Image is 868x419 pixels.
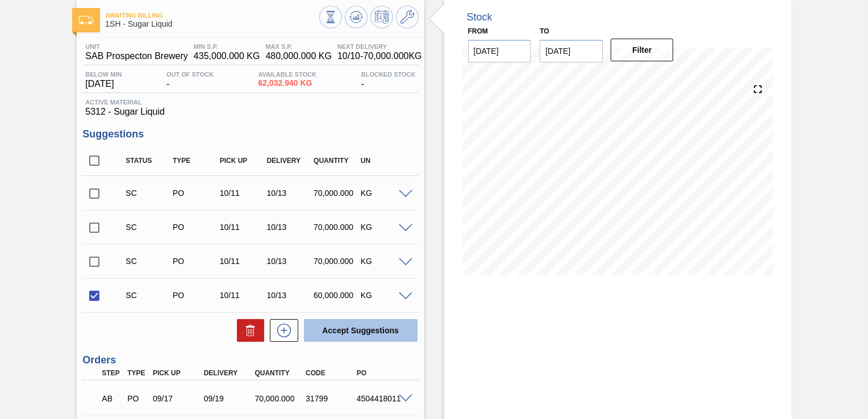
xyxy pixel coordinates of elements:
div: KG [358,291,409,300]
div: Suggestion Created [123,188,174,198]
span: Blocked Stock [361,71,416,78]
div: - [358,71,419,89]
div: Accept Suggestions [298,318,419,343]
h3: Orders [82,354,418,366]
span: 1SH - Sugar Liquid [105,20,319,28]
input: mm/dd/yyyy [468,40,531,62]
div: 10/11/2025 [217,223,268,232]
span: Below Min [85,71,122,78]
div: UN [358,157,409,165]
div: Purchase order [170,257,221,266]
div: Awaiting Billing [99,386,124,411]
span: Next Delivery [337,43,422,50]
span: 480,000.000 KG [265,51,332,61]
div: Type [124,369,150,377]
div: Pick up [217,157,268,165]
div: Pick up [150,369,206,377]
span: 435,000.000 KG [194,51,260,61]
input: mm/dd/yyyy [540,40,603,62]
div: Purchase order [170,223,221,232]
div: 10/11/2025 [217,188,268,198]
div: - [164,71,216,89]
span: Awaiting Billing [105,12,319,19]
div: Purchase order [124,394,150,403]
div: Status [123,157,174,165]
div: Quantity [252,369,307,377]
span: Out Of Stock [166,71,214,78]
div: Step [99,369,124,377]
div: Stock [467,11,493,23]
div: Code [303,369,358,377]
div: 10/13/2025 [264,291,315,300]
div: 10/11/2025 [217,257,268,266]
span: [DATE] [85,79,122,89]
span: 10/10 - 70,000.000 KG [337,51,422,61]
div: 60,000.000 [311,291,362,300]
button: Filter [611,39,674,61]
h3: Suggestions [82,128,418,140]
div: 10/13/2025 [264,188,315,198]
button: Schedule Inventory [370,6,393,28]
div: Quantity [311,157,362,165]
div: Purchase order [170,188,221,198]
div: 4504418011 [354,394,410,403]
div: Delivery [201,369,257,377]
button: Stocks Overview [319,6,342,28]
div: KG [358,188,409,198]
span: Unit [85,43,188,50]
div: 70,000.000 [311,188,362,198]
span: MAX S.P. [265,43,332,50]
span: 62,032.940 KG [258,79,317,87]
div: 10/11/2025 [217,291,268,300]
div: 31799 [303,394,358,403]
span: MIN S.P. [194,43,260,50]
span: 5312 - Sugar Liquid [85,107,415,117]
div: New suggestion [264,319,298,342]
span: Active Material [85,99,415,106]
img: Ícone [79,16,93,24]
div: 70,000.000 [311,223,362,232]
div: Delivery [264,157,315,165]
div: Suggestion Created [123,223,174,232]
div: Suggestion Created [123,257,174,266]
button: Accept Suggestions [304,319,418,342]
span: Available Stock [258,71,317,78]
div: KG [358,257,409,266]
div: Suggestion Created [123,291,174,300]
div: 70,000.000 [252,394,307,403]
span: SAB Prospecton Brewery [85,51,188,61]
div: KG [358,223,409,232]
div: 10/13/2025 [264,257,315,266]
p: AB [102,394,122,403]
button: Update Chart [345,6,368,28]
div: PO [354,369,410,377]
label: From [468,27,488,35]
div: 70,000.000 [311,257,362,266]
label: to [540,27,549,35]
div: Type [170,157,221,165]
div: Delete Suggestions [231,319,264,342]
div: 09/17/2025 [150,394,206,403]
div: Purchase order [170,291,221,300]
div: 09/19/2025 [201,394,257,403]
button: Go to Master Data / General [396,6,419,28]
div: 10/13/2025 [264,223,315,232]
